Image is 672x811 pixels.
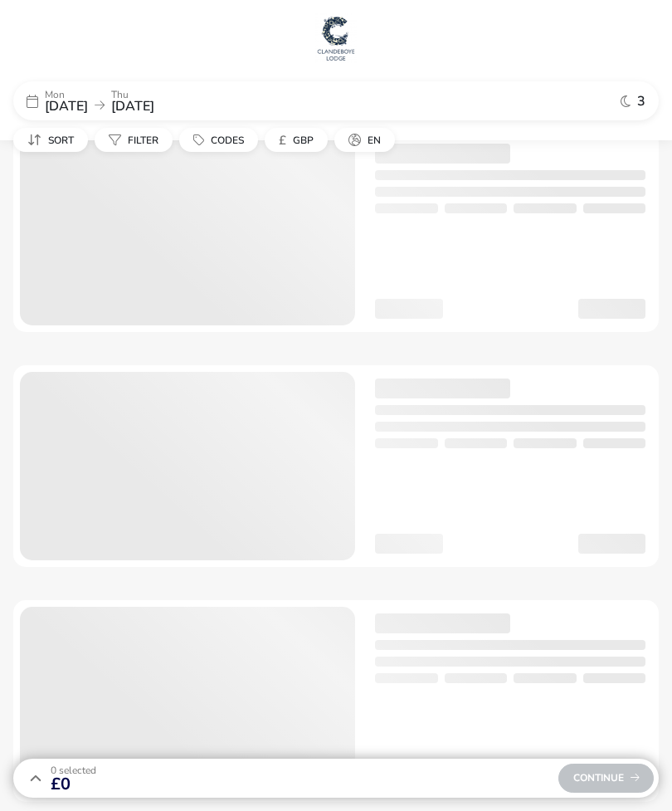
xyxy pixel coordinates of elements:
[111,97,154,115] span: [DATE]
[179,128,265,152] naf-pibe-menu-bar-item: Codes
[265,128,334,152] naf-pibe-menu-bar-item: £GBP
[179,128,258,152] button: Codes
[265,128,328,152] button: £GBP
[637,95,645,108] span: 3
[45,97,88,115] span: [DATE]
[95,128,179,152] naf-pibe-menu-bar-item: Filter
[368,134,381,147] span: en
[13,128,88,152] button: Sort
[315,13,357,63] img: Main Website
[48,134,74,147] span: Sort
[211,134,244,147] span: Codes
[13,128,95,152] naf-pibe-menu-bar-item: Sort
[51,776,96,793] span: £0
[128,134,158,147] span: Filter
[111,90,154,100] p: Thu
[573,773,640,784] span: Continue
[334,128,402,152] naf-pibe-menu-bar-item: en
[558,764,654,793] div: Continue
[13,81,659,120] div: Mon[DATE]Thu[DATE]3
[95,128,173,152] button: Filter
[279,132,286,149] i: £
[45,90,88,100] p: Mon
[334,128,395,152] button: en
[293,134,314,147] span: GBP
[51,764,96,777] span: 0 Selected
